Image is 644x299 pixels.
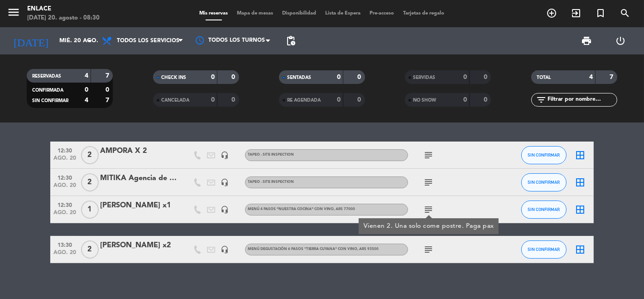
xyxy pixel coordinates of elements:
span: 2 [81,146,99,164]
span: , ARS 77000 [334,207,355,211]
i: [DATE] [7,31,55,51]
span: 2 [81,240,99,259]
i: arrow_drop_down [84,35,95,46]
strong: 0 [337,74,341,80]
strong: 4 [589,74,593,80]
span: Pre-acceso [365,11,399,16]
i: headset_mic [221,245,229,254]
strong: 0 [463,74,467,80]
span: ago. 20 [53,182,76,193]
span: Menú degustación 6 pasos "TIERRA CUYANA" con vino [248,247,379,251]
i: subject [423,244,434,255]
span: Disponibilidad [278,11,321,16]
div: Vienen 2. Una solo come postre. Paga pax [364,221,494,231]
div: [PERSON_NAME] x1 [100,200,177,211]
span: Lista de Espera [321,11,365,16]
span: 12:30 [53,199,76,210]
span: RESERVADAS [32,74,61,78]
span: SIN CONFIRMAR [528,207,560,212]
strong: 0 [358,74,363,80]
span: Todos los servicios [117,38,179,44]
i: border_all [575,204,586,215]
i: border_all [575,177,586,188]
span: 1 [81,201,99,219]
div: [PERSON_NAME] x2 [100,240,177,251]
i: power_settings_new [615,35,626,46]
i: border_all [575,244,586,255]
strong: 0 [211,74,215,80]
strong: 0 [211,97,215,103]
strong: 4 [85,97,88,103]
div: AMPORA X 2 [100,145,177,157]
span: Mapa de mesas [233,11,278,16]
span: CONFIRMADA [32,88,63,93]
span: Tarjetas de regalo [399,11,449,16]
span: TAPEO - Site inspection [248,153,294,157]
i: subject [423,177,434,188]
button: SIN CONFIRMAR [521,201,567,219]
i: subject [423,150,434,161]
strong: 0 [463,97,467,103]
span: 12:30 [53,145,76,155]
span: 13:30 [53,239,76,250]
span: ago. 20 [53,155,76,166]
button: SIN CONFIRMAR [521,240,567,259]
i: exit_to_app [571,8,582,19]
span: 12:30 [53,172,76,182]
span: SIN CONFIRMAR [528,247,560,252]
button: SIN CONFIRMAR [521,173,567,191]
i: headset_mic [221,206,229,214]
span: CHECK INS [161,75,186,80]
span: CANCELADA [161,98,189,103]
strong: 0 [484,97,489,103]
strong: 0 [106,87,111,93]
span: NO SHOW [413,98,436,103]
span: RE AGENDADA [287,98,321,103]
span: 2 [81,173,99,191]
div: Enlace [27,5,100,14]
span: SENTADAS [287,75,311,80]
strong: 7 [106,73,111,79]
span: TOTAL [537,75,551,80]
button: SIN CONFIRMAR [521,146,567,164]
i: subject [423,204,434,215]
strong: 7 [610,74,615,80]
span: , ARS 93500 [357,247,379,251]
span: TAPEO - Site inspection [248,180,294,184]
div: [DATE] 20. agosto - 08:30 [27,14,100,23]
strong: 4 [85,73,88,79]
span: SERVIDAS [413,75,435,80]
i: headset_mic [221,178,229,186]
span: SIN CONFIRMAR [528,180,560,185]
button: menu [7,5,20,22]
i: add_circle_outline [546,8,557,19]
div: LOG OUT [604,27,638,54]
span: pending_actions [285,35,296,46]
strong: 0 [337,97,341,103]
strong: 0 [85,87,88,93]
i: headset_mic [221,151,229,159]
i: search [620,8,630,19]
span: Menú 4 pasos "NUESTRA COCINA" con vino [248,207,355,211]
span: print [581,35,592,46]
strong: 0 [358,97,363,103]
strong: 0 [231,97,237,103]
span: SIN CONFIRMAR [32,98,68,103]
i: filter_list [536,94,547,105]
span: Mis reservas [195,11,233,16]
input: Filtrar por nombre... [547,95,617,105]
span: SIN CONFIRMAR [528,152,560,157]
span: ago. 20 [53,210,76,220]
div: MITIKA Agencia de viajes x 2 [100,172,177,184]
strong: 0 [484,74,489,80]
strong: 7 [106,97,111,103]
i: turned_in_not [595,8,606,19]
strong: 0 [231,74,237,80]
span: ago. 20 [53,250,76,260]
i: border_all [575,150,586,161]
i: menu [7,5,20,19]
